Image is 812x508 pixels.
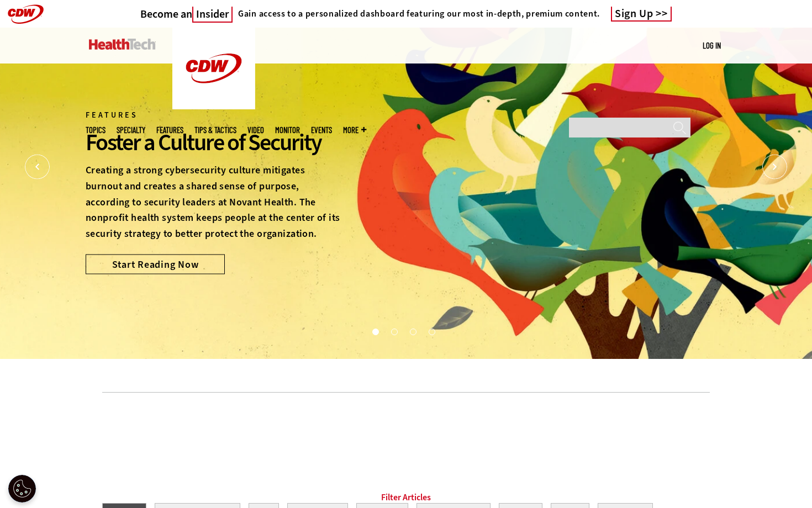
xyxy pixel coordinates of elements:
[703,40,721,50] a: Log in
[372,329,378,334] button: 1 of 4
[117,126,145,134] span: Specialty
[205,409,607,459] iframe: advertisement
[172,28,255,109] img: Home
[381,492,431,503] a: Filter Articles
[429,329,434,334] button: 4 of 4
[86,128,342,157] div: Foster a Culture of Security
[410,329,415,334] button: 3 of 4
[194,126,236,134] a: Tips & Tactics
[247,126,264,134] a: Video
[343,126,366,134] span: More
[172,100,255,112] a: CDW
[86,162,342,242] p: Creating a strong cybersecurity culture mitigates burnout and creates a shared sense of purpose, ...
[156,126,183,134] a: Features
[391,329,397,334] button: 2 of 4
[25,155,50,179] button: Prev
[140,7,233,21] a: Become anInsider
[89,39,156,50] img: Home
[703,40,721,51] div: User menu
[611,7,672,22] a: Sign Up
[86,126,106,134] span: Topics
[8,475,36,502] div: Cookie Settings
[8,475,36,502] button: Open Preferences
[86,254,225,274] a: Start Reading Now
[311,126,332,134] a: Events
[238,8,600,19] h4: Gain access to a personalized dashboard featuring our most in-depth, premium content.
[762,155,787,179] button: Next
[140,7,233,21] h3: Become an
[275,126,300,134] a: MonITor
[192,7,233,23] span: Insider
[233,8,600,19] a: Gain access to a personalized dashboard featuring our most in-depth, premium content.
